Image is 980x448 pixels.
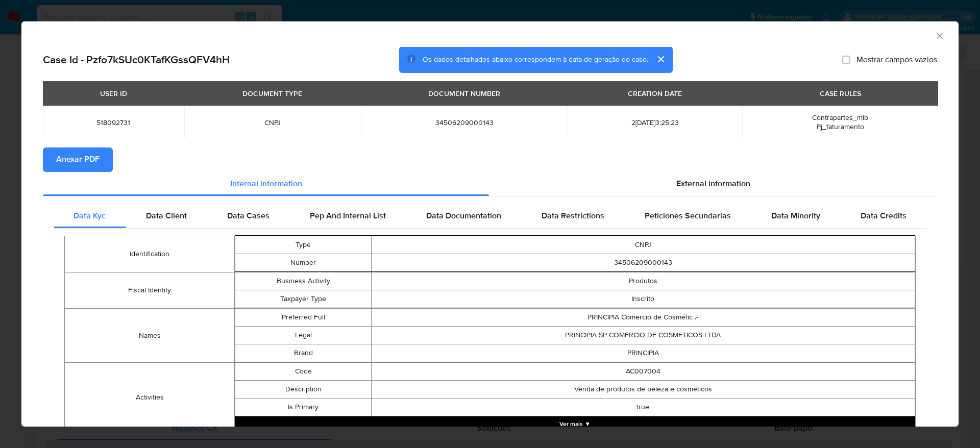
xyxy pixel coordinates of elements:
[235,417,915,432] button: Expand array
[371,344,915,362] td: PRINCIPIA
[94,85,133,102] div: USER ID
[423,55,648,65] span: Os dados detalhados abaixo correspondem à data de geração do caso.
[197,118,349,127] span: CNPJ
[935,31,944,40] button: Fechar a janela
[235,399,371,416] td: Is Primary
[65,363,235,432] td: Activities
[310,210,386,222] span: Pep And Internal List
[771,210,820,222] span: Data Minority
[580,118,730,127] span: 2[DATE]3:25:23
[235,290,371,308] td: Taxpayer Type
[371,363,915,381] td: AC007004
[65,272,235,309] td: Fiscal Identity
[817,121,864,132] span: Pj_faturamento
[56,148,100,171] span: Anexar PDF
[236,85,308,102] div: DOCUMENT TYPE
[676,178,750,190] span: External information
[856,55,937,65] span: Mostrar campos vazios
[235,363,371,381] td: Code
[814,85,867,102] div: CASE RULES
[65,309,235,363] td: Names
[43,172,937,196] div: Detailed info
[622,85,688,102] div: CREATION DATE
[812,112,868,122] span: Contrapartes_mlb
[371,272,915,290] td: Produtos
[146,210,187,222] span: Data Client
[371,399,915,416] td: true
[235,381,371,399] td: Description
[426,210,501,222] span: Data Documentation
[65,236,235,272] td: Identification
[235,254,371,272] td: Number
[645,210,731,222] span: Peticiones Secundarias
[371,309,915,327] td: PRINCIPIA Comercio de Cosmétic .-
[54,204,926,229] div: Detailed internal info
[43,53,230,66] h2: Case Id - Pzfo7kSUc0KTafKGssQFV4hH
[861,210,906,222] span: Data Credits
[43,147,113,172] button: Anexar PDF
[648,47,673,71] button: cerrar
[55,118,172,127] span: 518092731
[422,85,506,102] div: DOCUMENT NUMBER
[542,210,604,222] span: Data Restrictions
[230,178,302,190] span: Internal information
[371,254,915,272] td: 34506209000143
[21,21,959,427] div: closure-recommendation-modal
[227,210,269,222] span: Data Cases
[235,272,371,290] td: Business Activity
[235,236,371,254] td: Type
[235,309,371,327] td: Preferred Full
[235,327,371,344] td: Legal
[371,236,915,254] td: CNPJ
[371,381,915,399] td: Venda de produtos de beleza e cosméticos
[235,344,371,362] td: Brand
[842,56,850,64] input: Mostrar campos vazios
[371,290,915,308] td: Inscrito
[373,118,555,127] span: 34506209000143
[73,210,106,222] span: Data Kyc
[371,327,915,344] td: PRINCIPIA SP COMERCIO DE COSMETICOS LTDA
